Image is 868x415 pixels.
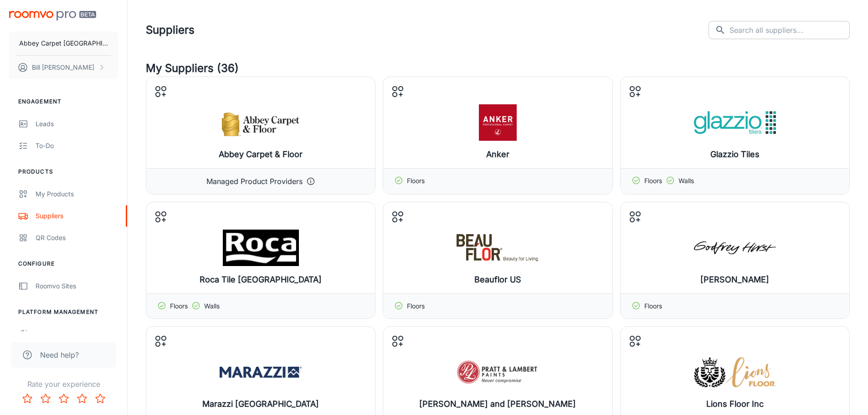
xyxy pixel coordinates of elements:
button: Rate 1 star [18,389,36,408]
p: Rate your experience [7,379,120,389]
div: Suppliers [36,211,118,221]
button: Rate 2 star [36,389,55,408]
button: Rate 5 star [91,389,109,408]
div: QR Codes [36,233,118,243]
p: Floors [407,176,425,187]
p: Floors [407,301,425,311]
h1: Suppliers [146,22,195,38]
p: Floors [644,176,662,187]
button: Abbey Carpet [GEOGRAPHIC_DATA] [9,31,118,55]
h6: Abbey Carpet & Floor [219,148,303,161]
p: Bill [PERSON_NAME] [32,62,94,72]
p: Walls [678,176,694,187]
span: Need help? [40,349,79,360]
button: Bill [PERSON_NAME] [9,56,118,79]
p: Floors [170,301,188,311]
div: User Administration [36,329,118,339]
img: Abbey Carpet & Floor [220,104,302,141]
button: Rate 3 star [55,389,73,408]
div: Roomvo Sites [36,281,118,291]
h4: My Suppliers (36) [146,60,850,77]
p: Abbey Carpet [GEOGRAPHIC_DATA] [19,38,108,48]
p: Managed Product Providers [206,176,303,187]
button: Rate 4 star [73,389,91,408]
input: Search all suppliers... [729,21,850,39]
div: My Products [36,189,118,199]
p: Floors [644,301,662,311]
div: To-do [36,141,118,151]
img: Roomvo PRO Beta [9,11,96,20]
p: Walls [204,301,220,311]
div: Leads [36,119,118,129]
